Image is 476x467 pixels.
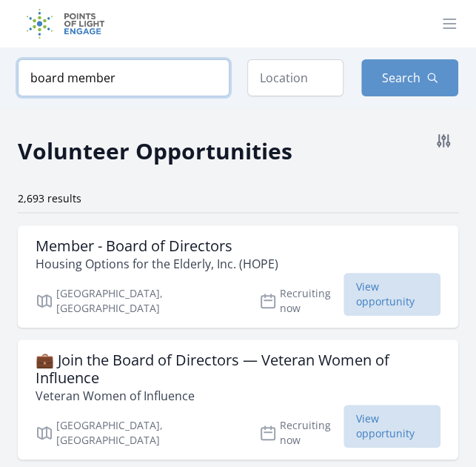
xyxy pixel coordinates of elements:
[247,59,344,96] input: Location
[36,237,278,255] h3: Member - Board of Directors
[18,225,458,328] a: Member - Board of Directors Housing Options for the Elderly, Inc. (HOPE) [GEOGRAPHIC_DATA], [GEOG...
[36,351,440,387] h3: 💼 Join the Board of Directors — Veteran Women of Influence
[343,273,440,316] span: View opportunity
[18,191,81,205] span: 2,693 results
[36,387,440,405] p: Veteran Women of Influence
[18,340,458,460] a: 💼 Join the Board of Directors — Veteran Women of Influence Veteran Women of Influence [GEOGRAPHIC...
[382,69,420,87] span: Search
[36,286,241,316] p: [GEOGRAPHIC_DATA], [GEOGRAPHIC_DATA]
[18,134,292,168] h2: Volunteer Opportunities
[343,405,440,448] span: View opportunity
[361,59,458,96] button: Search
[36,418,241,448] p: [GEOGRAPHIC_DATA], [GEOGRAPHIC_DATA]
[259,286,343,316] p: Recruiting now
[259,418,343,448] p: Recruiting now
[18,59,229,96] input: Keyword
[36,255,278,273] p: Housing Options for the Elderly, Inc. (HOPE)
